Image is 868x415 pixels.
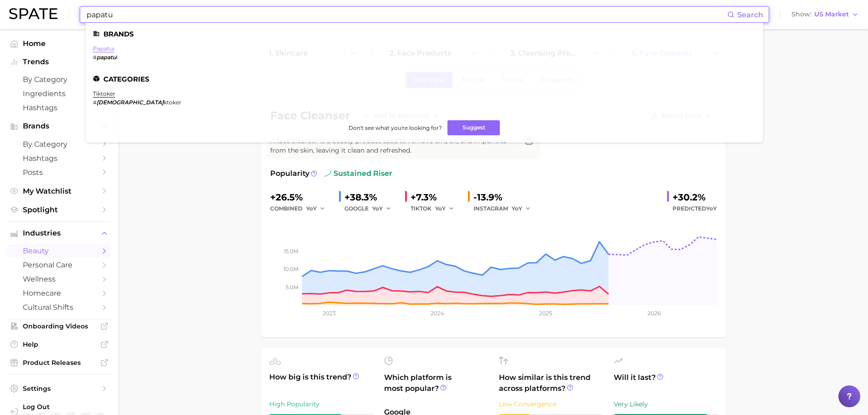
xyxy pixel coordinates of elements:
[97,99,164,106] em: [DEMOGRAPHIC_DATA]
[23,39,96,48] span: Home
[23,154,96,163] span: Hashtags
[93,54,97,61] span: #
[23,322,96,330] span: Onboarding Videos
[23,122,96,130] span: Brands
[673,190,717,205] div: +30.2%
[23,289,96,297] span: homecare
[323,310,336,317] tspan: 2023
[23,246,96,255] span: beauty
[23,340,96,348] span: Help
[23,103,96,112] span: Hashtags
[647,310,660,317] tspan: 2026
[23,261,96,269] span: personal care
[23,403,116,411] span: Log Out
[93,90,115,97] a: tiktoker
[814,12,849,17] span: US Market
[673,203,717,214] span: Predicted
[7,226,111,240] button: Industries
[7,203,111,217] a: Spotlight
[7,382,111,395] a: Settings
[23,205,96,214] span: Spotlight
[791,12,812,17] span: Show
[499,372,603,394] span: How similar is this trend across platforms?
[349,124,442,131] span: Don't see what you're looking for?
[737,10,763,19] span: Search
[372,203,392,214] button: YoY
[7,258,111,272] a: personal care
[411,190,461,205] div: +7.3%
[9,8,57,19] img: SPATE
[324,168,392,179] span: sustained riser
[499,399,603,410] div: Low Convergence
[435,203,455,214] button: YoY
[7,272,111,286] a: wellness
[93,45,114,52] a: papatui
[23,89,96,98] span: Ingredients
[344,203,398,214] div: GOOGLE
[86,7,727,22] input: Search here for a brand, industry, or ingredient
[512,203,531,214] button: YoY
[270,168,309,179] span: Popularity
[93,99,97,106] span: #
[23,229,96,237] span: Industries
[23,140,96,149] span: by Category
[7,338,111,351] a: Help
[23,168,96,177] span: Posts
[435,205,446,212] span: YoY
[7,119,111,133] button: Brands
[269,399,373,410] div: High Popularity
[614,372,718,394] span: Will it last?
[164,99,181,106] span: ktoker
[7,151,111,165] a: Hashtags
[473,203,537,214] div: INSTAGRAM
[447,120,500,135] button: Suggest
[411,203,461,214] div: TIKTOK
[270,190,332,205] div: +26.5%
[372,205,383,212] span: YoY
[97,54,116,61] em: papatu
[7,87,111,101] a: Ingredients
[7,244,111,258] a: beauty
[270,136,518,155] span: A face cleanser is a beauty product used to remove dirt, oil, and impurities from the skin, leavi...
[270,203,332,214] div: combined
[7,137,111,151] a: by Category
[7,101,111,115] a: Hashtags
[269,372,373,394] span: How big is this trend?
[7,356,111,369] a: Product Releases
[7,55,111,69] button: Trends
[306,205,317,212] span: YoY
[23,384,96,393] span: Settings
[23,58,96,66] span: Trends
[614,399,718,410] div: Very Likely
[23,187,96,195] span: My Watchlist
[512,205,522,212] span: YoY
[789,9,861,20] button: ShowUS Market
[23,359,96,367] span: Product Releases
[306,203,326,214] button: YoY
[7,300,111,314] a: cultural shifts
[7,36,111,51] a: Home
[344,190,398,205] div: +38.3%
[23,75,96,84] span: by Category
[23,303,96,312] span: cultural shifts
[7,72,111,87] a: by Category
[431,310,444,317] tspan: 2024
[324,170,332,177] img: sustained riser
[116,54,118,61] span: i
[7,165,111,179] a: Posts
[7,184,111,198] a: My Watchlist
[23,275,96,283] span: wellness
[93,30,756,38] li: Brands
[7,286,111,300] a: homecare
[706,205,717,212] span: YoY
[93,75,756,83] li: Categories
[384,372,488,402] span: Which platform is most popular?
[473,190,537,205] div: -13.9%
[7,319,111,333] a: Onboarding Videos
[539,310,552,317] tspan: 2025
